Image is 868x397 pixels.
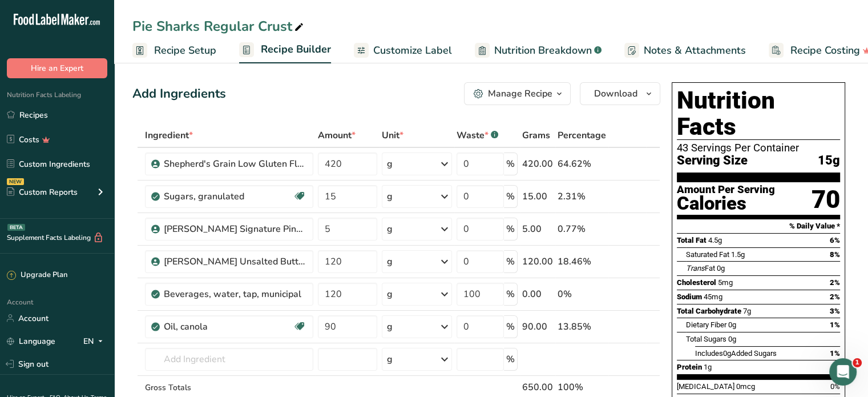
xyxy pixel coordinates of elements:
[695,349,777,358] span: Includes Added Sugars
[558,287,606,301] div: 0%
[677,236,706,244] span: Total Fat
[387,255,393,268] div: g
[164,190,293,203] div: Sugars, granulated
[830,349,840,358] span: 1%
[373,43,452,58] span: Customize Label
[558,157,606,171] div: 64.62%
[164,157,306,171] div: Shepherd's Grain Low Gluten Flour
[594,87,637,101] span: Download
[387,190,393,203] div: g
[7,270,67,281] div: Upgrade Plan
[488,87,552,101] div: Manage Recipe
[558,222,606,236] div: 0.77%
[132,85,226,103] div: Add Ingredients
[387,157,393,171] div: g
[677,363,702,371] span: Protein
[677,195,775,212] div: Calories
[558,190,606,203] div: 2.31%
[387,320,393,334] div: g
[743,307,751,315] span: 7g
[132,16,306,37] div: Pie Sharks Regular Crust
[522,129,550,142] span: Grams
[677,278,716,287] span: Cholesterol
[382,129,403,142] span: Unit
[830,250,840,259] span: 8%
[7,186,78,198] div: Custom Reports
[354,38,452,63] a: Customize Label
[728,335,736,343] span: 0g
[7,178,24,185] div: NEW
[522,157,553,171] div: 420.00
[677,142,840,154] div: 43 Servings Per Container
[558,129,606,142] span: Percentage
[704,363,712,371] span: 1g
[522,380,553,394] div: 650.00
[677,154,748,168] span: Serving Size
[7,224,25,231] div: BETA
[677,382,734,391] span: [MEDICAL_DATA]
[522,255,553,268] div: 120.00
[494,43,592,58] span: Nutrition Breakdown
[387,352,393,366] div: g
[677,307,741,315] span: Total Carbohydrate
[723,349,731,358] span: 0g
[164,320,293,334] div: Oil, canola
[132,38,216,63] a: Recipe Setup
[736,382,755,391] span: 0mcg
[522,287,553,301] div: 0.00
[718,278,733,287] span: 5mg
[686,320,726,329] span: Dietary Fiber
[731,250,745,259] span: 1.5g
[457,129,498,142] div: Waste
[522,222,553,236] div: 5.00
[686,264,715,272] span: Fat
[318,129,356,142] span: Amount
[624,38,746,63] a: Notes & Attachments
[522,320,553,334] div: 90.00
[830,382,840,391] span: 0%
[686,250,729,259] span: Saturated Fat
[644,43,746,58] span: Notes & Attachments
[475,38,601,63] a: Nutrition Breakdown
[686,264,705,272] i: Trans
[83,334,107,348] div: EN
[7,58,107,78] button: Hire an Expert
[558,380,606,394] div: 100%
[818,154,840,168] span: 15g
[677,292,702,301] span: Sodium
[145,348,313,371] input: Add Ingredient
[387,287,393,301] div: g
[558,320,606,334] div: 13.85%
[830,320,840,329] span: 1%
[686,335,726,343] span: Total Sugars
[387,222,393,236] div: g
[677,87,840,140] h1: Nutrition Facts
[239,37,331,64] a: Recipe Builder
[145,382,313,394] div: Gross Totals
[522,190,553,203] div: 15.00
[853,358,862,367] span: 1
[812,185,840,215] div: 70
[830,278,840,287] span: 2%
[7,331,55,351] a: Language
[145,129,193,142] span: Ingredient
[164,287,306,301] div: Beverages, water, tap, municipal
[677,185,775,195] div: Amount Per Serving
[830,236,840,244] span: 6%
[580,82,660,105] button: Download
[704,292,722,301] span: 45mg
[717,264,725,272] span: 0g
[261,42,331,57] span: Recipe Builder
[464,82,571,105] button: Manage Recipe
[728,320,736,329] span: 0g
[558,255,606,268] div: 18.46%
[830,292,840,301] span: 2%
[154,43,216,58] span: Recipe Setup
[790,43,860,58] span: Recipe Costing
[829,358,857,386] iframe: Intercom live chat
[708,236,722,244] span: 4.5g
[164,222,306,236] div: [PERSON_NAME] Signature Pink Salt
[830,307,840,315] span: 3%
[677,219,840,233] section: % Daily Value *
[164,255,306,268] div: [PERSON_NAME] Unsalted Butter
